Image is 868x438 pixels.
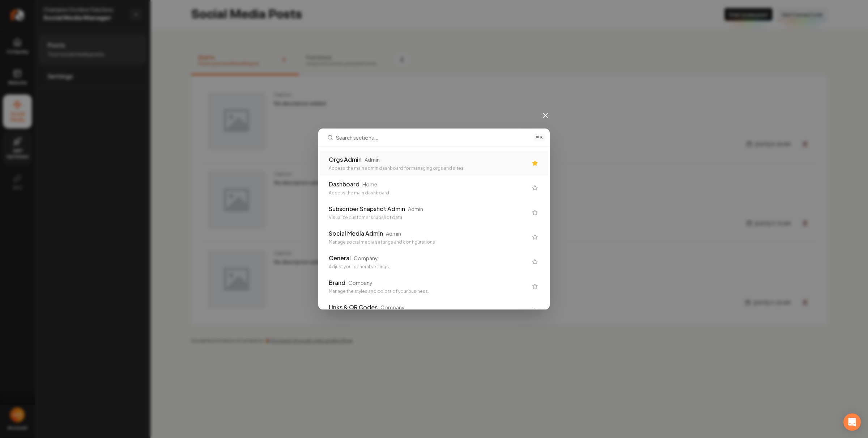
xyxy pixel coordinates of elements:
div: Manage the styles and colors of your business. [329,289,528,294]
div: Social Media Admin [329,229,383,238]
div: Adjust your general settings. [329,264,528,270]
div: Visualize customer snapshot data [329,215,528,220]
div: Links & QR Codes [329,303,378,312]
div: Orgs Admin [329,155,362,164]
div: Brand [329,278,345,287]
div: Manage social media settings and configurations [329,239,528,245]
div: Subscriber Snapshot Admin [329,205,405,213]
div: Access the main dashboard [329,190,528,196]
div: Search sections... [319,147,549,309]
div: Dashboard [329,180,359,189]
input: Search sections... [336,129,529,146]
div: Access the main admin dashboard for managing orgs and sites [329,165,528,171]
div: Admin [408,205,423,212]
div: Admin [365,156,380,163]
div: Admin [386,230,401,237]
div: Company [354,254,378,262]
div: Home [362,181,377,188]
div: Open Intercom Messenger [843,413,861,431]
div: Company [380,304,405,311]
div: Company [348,279,373,286]
div: General [329,254,351,262]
